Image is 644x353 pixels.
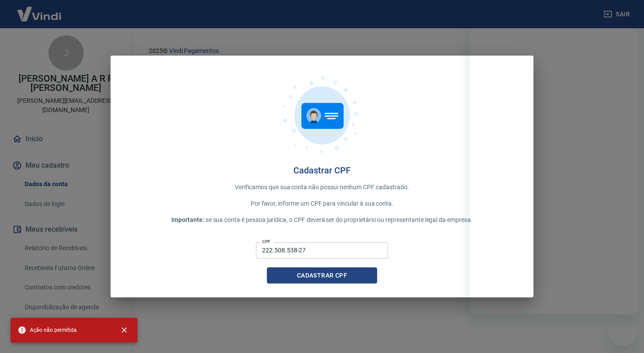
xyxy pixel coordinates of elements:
[125,215,519,225] p: se sua conta é pessoa jurídica, o CPF deverá ser do proprietário ou representante legal da empresa.
[470,7,637,314] iframe: Janela de mensagens
[125,183,519,192] p: Verificamos que sua conta não possui nenhum CPF cadastrado.
[18,326,78,334] span: Ação não permitida.
[278,70,366,158] img: cpf.717f05c5be8aae91fe8f.png
[125,165,519,176] h4: Cadastrar CPF
[115,320,134,340] button: close
[609,318,637,346] iframe: Botão para abrir a janela de mensagens, conversa em andamento
[125,199,519,208] p: Por favor, informe um CPF para vincular à sua conta.
[267,267,377,284] button: Cadastrar CPF
[171,216,204,223] span: Importante:
[262,238,270,245] label: CPF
